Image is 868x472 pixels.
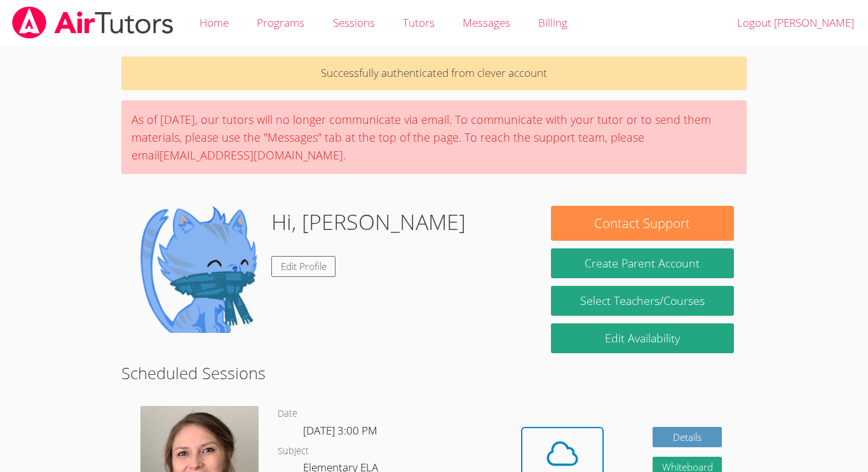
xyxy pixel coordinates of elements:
[121,57,747,90] p: Successfully authenticated from clever account
[278,406,297,422] dt: Date
[121,361,747,385] h2: Scheduled Sessions
[134,206,261,333] img: default.png
[551,248,734,278] button: Create Parent Account
[271,256,336,277] a: Edit Profile
[121,100,747,174] div: As of [DATE], our tutors will no longer communicate via email. To communicate with your tutor or ...
[551,323,734,353] a: Edit Availability
[303,423,377,438] span: [DATE] 3:00 PM
[551,286,734,316] a: Select Teachers/Courses
[11,6,175,39] img: airtutors_banner-c4298cdbf04f3fff15de1276eac7730deb9818008684d7c2e4769d2f7ddbe033.png
[271,206,466,238] h1: Hi, [PERSON_NAME]
[463,15,510,30] span: Messages
[278,443,309,459] dt: Subject
[551,206,734,241] button: Contact Support
[653,427,722,448] a: Details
